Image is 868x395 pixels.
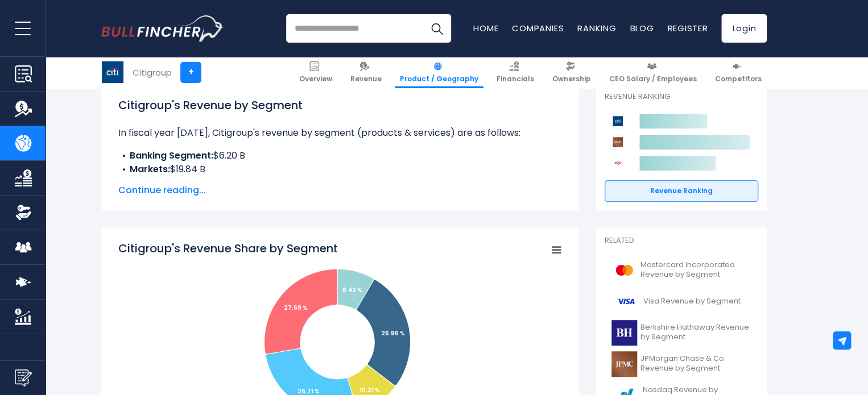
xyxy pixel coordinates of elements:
tspan: 8.43 % [342,286,362,294]
a: Financials [491,57,539,88]
span: Mastercard Incorporated Revenue by Segment [640,260,751,280]
p: In fiscal year [DATE], Citigroup's revenue by segment (products & services) are as follows: [118,126,562,140]
a: Visa Revenue by Segment [605,286,758,317]
img: JPM logo [611,351,637,377]
h1: Citigroup's Revenue by Segment [118,97,562,114]
tspan: 27.69 % [284,303,308,312]
a: Blog [630,22,654,34]
a: Overview [294,57,337,88]
img: Bullfincher logo [101,15,224,41]
a: Login [721,14,767,43]
a: Ranking [577,22,616,34]
p: Related [605,236,758,246]
span: Berkshire Hathaway Revenue by Segment [640,323,751,342]
p: Revenue Ranking [605,92,758,102]
img: Citigroup competitors logo [610,114,625,128]
span: Financials [497,74,534,84]
img: C logo [102,61,123,83]
a: Register [667,22,708,34]
span: Visa Revenue by Segment [643,297,741,306]
a: Competitors [710,57,767,88]
span: Continue reading... [118,184,562,197]
a: + [180,62,201,83]
span: JPMorgan Chase & Co. Revenue by Segment [640,354,751,373]
li: $19.84 B [118,163,562,176]
div: Citigroup [133,66,172,79]
b: Banking Segment: [130,149,213,162]
span: Ownership [552,74,591,84]
img: BRK-B logo [611,320,637,346]
a: Revenue [345,57,387,88]
span: Competitors [715,74,762,84]
span: Revenue [350,74,382,84]
a: Berkshire Hathaway Revenue by Segment [605,317,758,348]
img: Ownership [15,204,32,221]
tspan: 26.96 % [381,329,405,338]
span: Product / Geography [400,74,478,84]
button: Search [423,14,451,43]
img: V logo [611,289,640,314]
a: Go to homepage [101,15,224,41]
b: Markets: [130,163,170,176]
a: Product / Geography [395,57,483,88]
a: Mastercard Incorporated Revenue by Segment [605,255,758,286]
li: $6.20 B [118,149,562,163]
a: Revenue Ranking [605,180,758,202]
span: Overview [299,74,332,84]
a: Companies [512,22,564,34]
tspan: 10.21 % [359,386,380,394]
a: Ownership [547,57,596,88]
a: CEO Salary / Employees [604,57,702,88]
img: Bank of America Corporation competitors logo [610,156,625,171]
img: JPMorgan Chase & Co. competitors logo [610,135,625,149]
a: Home [473,22,498,34]
span: CEO Salary / Employees [609,74,697,84]
a: JPMorgan Chase & Co. Revenue by Segment [605,348,758,380]
tspan: Citigroup's Revenue Share by Segment [118,240,338,256]
img: MA logo [611,257,637,283]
